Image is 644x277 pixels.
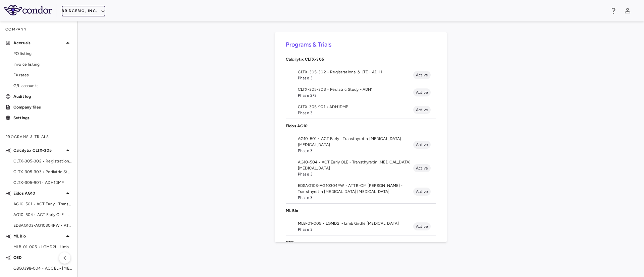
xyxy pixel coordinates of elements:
[286,218,436,235] li: MLB-01-005 • LGMD2i - Limb Girdle [MEDICAL_DATA]Phase 3Active
[413,189,431,195] span: Active
[298,171,413,177] span: Phase 3
[286,84,436,101] li: CLTX-305-303 • Pediatric Study - ADH1Phase 2/3Active
[13,61,72,67] span: Invoice listing
[286,180,436,203] li: EDSAG103-AG10304PW • ATTR-CM [PERSON_NAME] - Transthyretin [MEDICAL_DATA] [MEDICAL_DATA]Phase 3Ac...
[298,183,413,195] span: EDSAG103-AG10304PW • ATTR-CM [PERSON_NAME] - Transthyretin [MEDICAL_DATA] [MEDICAL_DATA]
[413,107,431,113] span: Active
[298,148,413,154] span: Phase 3
[298,86,413,92] span: CLTX-305-303 • Pediatric Study - ADH1
[13,244,72,250] span: MLB-01-005 • LGMD2i - Limb Girdle [MEDICAL_DATA]
[286,156,436,180] li: AG10-504 • ACT Early OLE - Transthyretin [MEDICAL_DATA] [MEDICAL_DATA]Phase 3Active
[286,56,436,62] p: Calcilytix CLTX-305
[413,89,431,95] span: Active
[286,133,436,156] li: AG10-501 • ACT Early - Transthyretin [MEDICAL_DATA] [MEDICAL_DATA]Phase 3Active
[286,208,436,214] p: ML Bio
[13,201,72,207] span: AG10-501 • ACT Early - Transthyretin [MEDICAL_DATA] [MEDICAL_DATA]
[13,147,64,153] p: Calcilytix CLTX-305
[298,92,413,98] span: Phase 2/3
[13,104,72,110] p: Company files
[298,226,413,232] span: Phase 3
[13,255,64,261] p: QED
[298,159,413,171] span: AG10-504 • ACT Early OLE - Transthyretin [MEDICAL_DATA] [MEDICAL_DATA]
[13,51,72,57] span: PO listing
[13,180,72,186] span: CLTX-305-901 • ADH1DMP
[13,83,72,89] span: G/L accounts
[13,169,72,175] span: CLTX-305-303 • Pediatric Study - ADH1
[298,136,413,148] span: AG10-501 • ACT Early - Transthyretin [MEDICAL_DATA] [MEDICAL_DATA]
[13,190,64,196] p: Eidos AG10
[286,235,436,250] div: QED
[413,223,431,229] span: Active
[13,222,72,228] span: EDSAG103-AG10304PW • ATTR-CM [PERSON_NAME] - Transthyretin [MEDICAL_DATA] [MEDICAL_DATA]
[286,101,436,119] li: CLTX-305-901 • ADH1DMPPhase 3Active
[298,69,413,75] span: CLTX-305-302 • Registrational & LTE - ADH1
[298,75,413,81] span: Phase 3
[286,66,436,84] li: CLTX-305-302 • Registrational & LTE - ADH1Phase 3Active
[413,142,431,148] span: Active
[4,5,52,15] img: logo-full-BYUhSk78.svg
[298,110,413,116] span: Phase 3
[286,204,436,218] div: ML Bio
[13,233,64,239] p: ML Bio
[13,265,72,271] span: QBGJ398-004 • ACCEL - [MEDICAL_DATA]
[298,104,413,110] span: CLTX-305-901 • ADH1DMP
[13,93,72,99] p: Audit log
[298,195,413,201] span: Phase 3
[286,52,436,66] div: Calcilytix CLTX-305
[286,119,436,133] div: Eidos AG10
[413,72,431,78] span: Active
[298,220,413,226] span: MLB-01-005 • LGMD2i - Limb Girdle [MEDICAL_DATA]
[13,40,64,46] p: Accruals
[413,165,431,171] span: Active
[62,6,105,16] button: BridgeBio, Inc.
[286,40,436,49] h6: Programs & Trials
[13,72,72,78] span: FX rates
[13,158,72,164] span: CLTX-305-302 • Registrational & LTE - ADH1
[286,239,436,246] p: QED
[13,212,72,218] span: AG10-504 • ACT Early OLE - Transthyretin [MEDICAL_DATA] [MEDICAL_DATA]
[13,115,72,121] p: Settings
[286,123,436,129] p: Eidos AG10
